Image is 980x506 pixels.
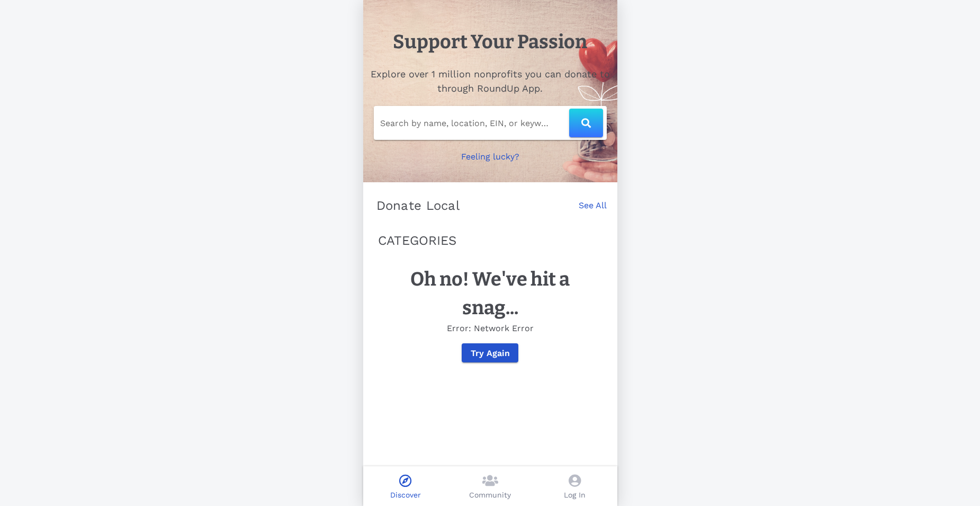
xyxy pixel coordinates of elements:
[376,197,460,214] p: Donate Local
[390,490,421,501] p: Discover
[384,322,596,335] p: Error: Network Error
[461,150,519,163] p: Feeling lucky?
[579,199,607,223] a: See All
[470,348,510,358] span: Try Again
[469,490,511,501] p: Community
[370,67,611,95] h2: Explore over 1 million nonprofits you can donate to through RoundUp App.
[384,265,596,322] h1: Oh no! We've hit a snag...
[462,343,518,362] button: Try Again
[393,28,587,56] h1: Support Your Passion
[564,490,586,501] p: Log In
[378,231,603,250] p: CATEGORIES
